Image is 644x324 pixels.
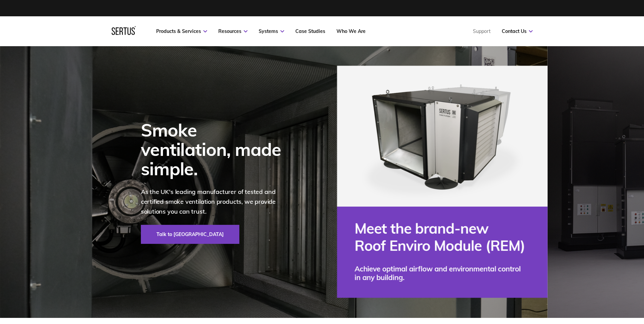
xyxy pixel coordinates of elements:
[141,120,290,179] div: Smoke ventilation, made simple.
[141,187,290,216] p: As the UK's leading manufacturer of tested and certified smoke ventilation products, we provide s...
[218,28,247,34] a: Resources
[141,225,239,244] a: Talk to [GEOGRAPHIC_DATA]
[295,28,325,34] a: Case Studies
[156,28,207,34] a: Products & Services
[259,28,284,34] a: Systems
[473,28,491,34] a: Support
[502,28,533,34] a: Contact Us
[336,28,366,34] a: Who We Are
